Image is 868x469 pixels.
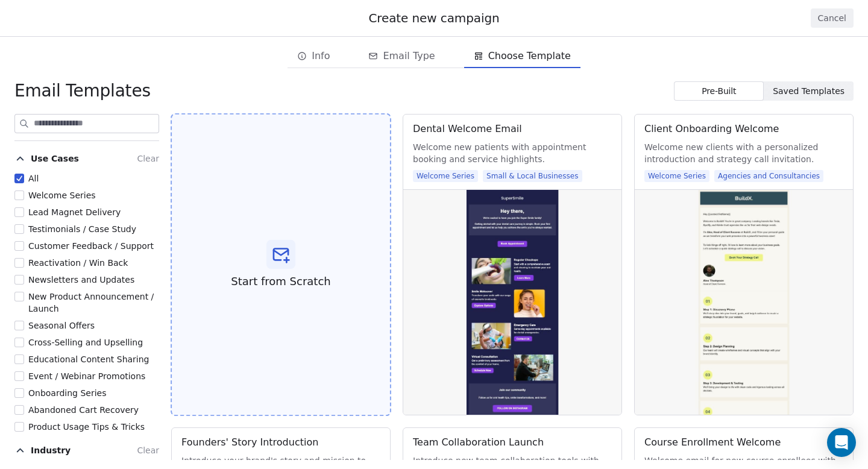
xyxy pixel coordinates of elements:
span: Lead Magnet Delivery [28,207,121,217]
button: Product Usage Tips & Tricks [14,421,24,433]
div: Founders' Story Introduction [181,435,318,450]
button: Cross-Selling and Upselling [14,336,24,348]
button: New Product Announcement / Launch [14,291,24,303]
span: Small & Local Businesses [483,170,582,182]
span: Cross-Selling and Upselling [28,338,143,347]
span: Industry [31,444,71,456]
button: Newsletters and Updates [14,274,24,286]
button: All [14,172,24,184]
div: Open Intercom Messenger [827,428,856,457]
button: Lead Magnet Delivery [14,206,24,218]
span: New Product Announcement / Launch [28,292,154,313]
button: Seasonal Offers [14,319,24,332]
span: Onboarding Series [28,388,106,398]
div: Course Enrollment Welcome [644,435,781,450]
button: Abandoned Cart Recovery [14,404,24,416]
span: Customer Feedback / Support [28,241,154,251]
span: Reactivation / Win Back [28,258,128,268]
span: Testimonials / Case Study [28,224,136,234]
span: Saved Templates [773,85,844,98]
div: Team Collaboration Launch [413,435,544,450]
span: Clear [137,154,159,163]
div: Dental Welcome Email [413,122,522,136]
div: email creation steps [288,44,580,68]
span: Clear [137,445,159,455]
span: Start from Scratch [231,274,330,289]
span: Email Templates [14,80,151,102]
span: Educational Content Sharing [28,354,149,364]
span: Seasonal Offers [28,321,95,330]
span: Email Type [383,49,435,63]
span: Event / Webinar Promotions [28,371,145,381]
span: Welcome Series [644,170,709,182]
span: Product Usage Tips & Tricks [28,422,145,432]
div: Use CasesClear [14,172,159,433]
button: Onboarding Series [14,387,24,399]
span: Agencies and Consultancies [714,170,823,182]
span: Welcome new patients with appointment booking and service highlights. [413,141,612,165]
button: Reactivation / Win Back [14,257,24,269]
span: Newsletters and Updates [28,275,134,285]
button: Clear [137,443,159,458]
span: Welcome Series [413,170,478,182]
button: IndustryClear [14,440,159,464]
span: Use Cases [31,153,79,165]
button: Welcome Series [14,189,24,201]
span: Welcome new clients with a personalized introduction and strategy call invitation. [644,141,843,165]
div: Client Onboarding Welcome [644,122,779,136]
button: Event / Webinar Promotions [14,370,24,382]
button: Customer Feedback / Support [14,240,24,252]
button: Cancel [811,8,854,28]
span: Abandoned Cart Recovery [28,405,139,415]
button: Educational Content Sharing [14,353,24,365]
span: Welcome Series [28,190,96,200]
button: Use CasesClear [14,148,159,172]
button: Testimonials / Case Study [14,223,24,235]
button: Clear [137,151,159,166]
span: All [28,174,39,183]
div: Create new campaign [14,10,854,27]
span: Choose Template [488,49,571,63]
span: Info [312,49,330,63]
